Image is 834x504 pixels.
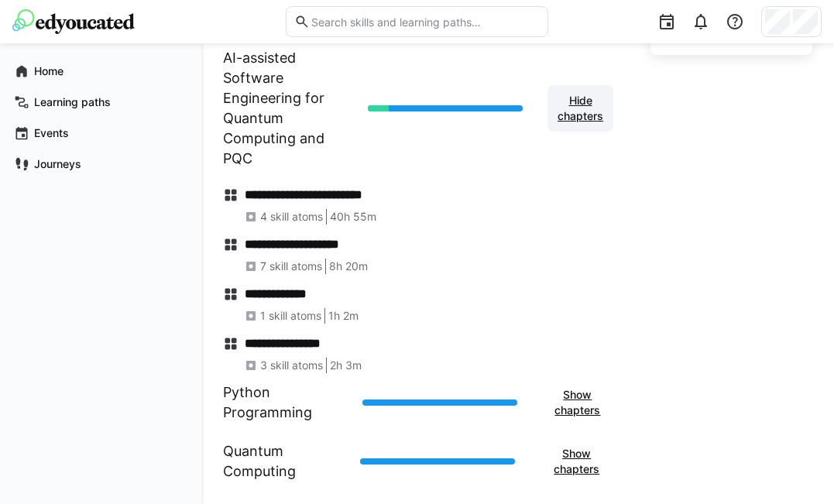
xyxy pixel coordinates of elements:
h1: Python Programming [223,382,350,423]
span: 3 skill atoms [260,358,323,373]
span: Show chapters [550,387,606,418]
h1: Quantum Computing [223,441,348,482]
span: 7 skill atoms [260,259,322,274]
span: 2h 3m [330,358,362,373]
h1: AI-assisted Software Engineering for Quantum Computing and PQC [223,48,355,169]
span: 40h 55m [330,209,376,225]
button: Show chapters [542,379,613,426]
span: 8h 20m [329,259,368,274]
button: Hide chapters [547,85,613,132]
span: Show chapters [547,446,606,477]
span: 4 skill atoms [260,209,323,225]
input: Search skills and learning paths… [310,15,540,29]
span: 1h 2m [328,308,359,324]
span: Hide chapters [555,93,606,124]
span: 1 skill atoms [260,308,321,324]
button: Show chapters [540,438,613,485]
